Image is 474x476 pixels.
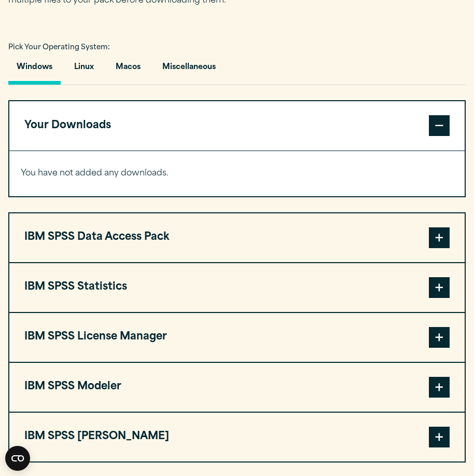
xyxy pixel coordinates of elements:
[66,55,102,85] button: Linux
[21,166,453,181] p: You have not added any downloads.
[107,55,149,85] button: Macos
[9,101,465,150] button: Your Downloads
[9,313,465,362] button: IBM SPSS License Manager
[8,55,61,85] button: Windows
[9,151,465,196] div: Your Downloads
[9,263,465,312] button: IBM SPSS Statistics
[8,44,110,51] span: Pick Your Operating System:
[9,213,465,262] button: IBM SPSS Data Access Pack
[9,363,465,412] button: IBM SPSS Modeler
[154,55,224,85] button: Miscellaneous
[5,446,30,471] button: Open CMP widget
[9,413,465,461] button: IBM SPSS [PERSON_NAME]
